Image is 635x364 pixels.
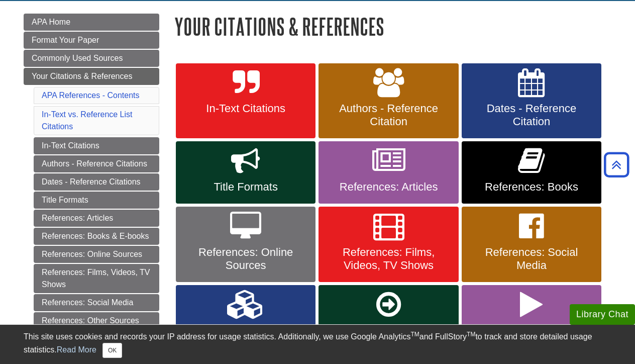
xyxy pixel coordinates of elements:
[34,210,159,227] a: References: Articles
[183,102,308,115] span: In-Text Citations
[32,54,123,62] span: Commonly Used Sources
[469,102,594,128] span: Dates - Reference Citation
[24,32,159,49] a: Format Your Paper
[183,246,308,272] span: References: Online Sources
[34,155,159,172] a: Authors - Reference Citations
[24,68,159,85] a: Your Citations & References
[32,18,70,26] span: APA Home
[326,246,451,272] span: References: Films, Videos, TV Shows
[24,14,159,31] a: APA Home
[462,207,601,282] a: References: Social Media
[24,331,611,358] div: This site uses cookies and records your IP address for usage statistics. Additionally, we use Goo...
[326,180,451,194] span: References: Articles
[600,158,632,171] a: Back to Top
[34,246,159,263] a: References: Online Sources
[34,312,159,329] a: References: Other Sources
[570,304,635,325] button: Library Chat
[176,63,315,139] a: In-Text Citations
[174,14,611,39] h1: Your Citations & References
[102,343,122,358] button: Close
[34,173,159,191] a: Dates - Reference Citations
[32,72,132,80] span: Your Citations & References
[176,207,315,282] a: References: Online Sources
[24,50,159,67] a: Commonly Used Sources
[42,110,133,131] a: In-Text vs. Reference List Citations
[42,91,139,100] a: APA References - Contents
[32,36,99,44] span: Format Your Paper
[34,137,159,154] a: In-Text Citations
[462,141,601,204] a: References: Books
[176,141,315,204] a: Title Formats
[34,294,159,311] a: References: Social Media
[467,331,475,338] sup: TM
[469,180,594,194] span: References: Books
[57,345,96,354] a: Read More
[319,63,458,139] a: Authors - Reference Citation
[34,264,159,293] a: References: Films, Videos, TV Shows
[319,207,458,282] a: References: Films, Videos, TV Shows
[183,180,308,194] span: Title Formats
[326,102,451,128] span: Authors - Reference Citation
[34,228,159,245] a: References: Books & E-books
[410,331,419,338] sup: TM
[469,246,594,272] span: References: Social Media
[34,192,159,209] a: Title Formats
[462,63,601,139] a: Dates - Reference Citation
[319,141,458,204] a: References: Articles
